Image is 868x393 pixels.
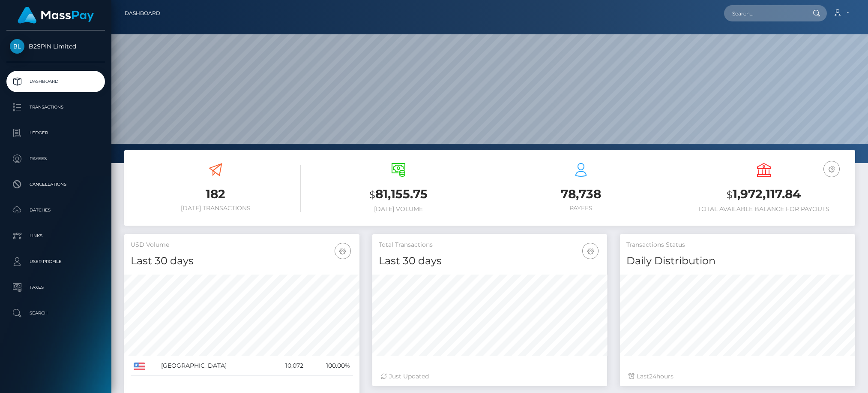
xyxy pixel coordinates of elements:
[131,205,301,212] h6: [DATE] Transactions
[131,254,353,269] h4: Last 30 days
[10,39,24,54] img: B2SPIN Limited
[6,97,105,118] a: Transactions
[626,241,849,249] h5: Transactions Status
[6,148,105,169] a: Payees
[10,101,102,114] p: Transactions
[369,189,375,201] small: $
[679,186,849,203] h3: 1,972,117.84
[6,251,105,272] a: User Profile
[6,71,105,92] a: Dashboard
[649,372,656,380] span: 24
[10,178,102,191] p: Cancellations
[269,356,306,376] td: 10,072
[158,356,269,376] td: [GEOGRAPHIC_DATA]
[496,186,666,203] h3: 78,738
[10,281,102,294] p: Taxes
[10,255,102,268] p: User Profile
[10,307,102,320] p: Search
[10,152,102,165] p: Payees
[6,42,105,50] span: B2SPIN Limited
[679,206,849,213] h6: Total Available Balance for Payouts
[131,186,301,203] h3: 182
[314,206,484,213] h6: [DATE] Volume
[134,363,145,370] img: US.png
[10,204,102,217] p: Batches
[306,356,353,376] td: 100.00%
[727,189,733,201] small: $
[6,302,105,324] a: Search
[6,174,105,195] a: Cancellations
[381,372,599,381] div: Just Updated
[379,241,601,249] h5: Total Transactions
[6,225,105,247] a: Links
[10,127,102,139] p: Ledger
[10,75,102,88] p: Dashboard
[626,254,849,269] h4: Daily Distribution
[6,277,105,298] a: Taxes
[314,186,484,203] h3: 81,155.75
[131,241,353,249] h5: USD Volume
[629,372,847,381] div: Last hours
[724,5,805,21] input: Search...
[379,254,601,269] h4: Last 30 days
[18,7,94,24] img: MassPay Logo
[125,4,160,22] a: Dashboard
[496,205,666,212] h6: Payees
[10,230,102,242] p: Links
[6,200,105,221] a: Batches
[6,122,105,144] a: Ledger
